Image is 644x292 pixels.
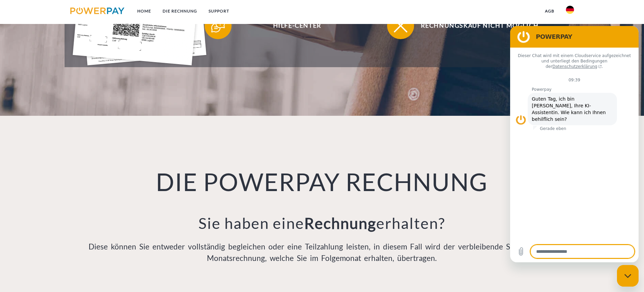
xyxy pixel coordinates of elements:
[387,12,563,39] button: Rechnungskauf nicht möglich
[566,6,574,14] img: de
[397,12,563,39] span: Rechnungskauf nicht möglich
[132,5,157,17] a: Home
[85,166,559,197] h1: DIE POWERPAY RECHNUNG
[210,17,226,34] img: qb_help.svg
[203,5,235,17] a: SUPPORT
[510,26,639,262] iframe: Messaging-Fenster
[539,5,560,17] a: agb
[205,12,380,39] button: Hilfe-Center
[85,241,559,264] p: Diese können Sie entweder vollständig begleichen oder eine Teilzahlung leisten, in diesem Fall wi...
[617,265,639,287] iframe: Schaltfläche zum Öffnen des Messaging-Fensters; Konversation läuft
[157,5,203,17] a: DIE RECHNUNG
[304,214,376,232] b: Rechnung
[214,12,380,39] span: Hilfe-Center
[70,7,125,14] img: logo-powerpay.svg
[392,17,409,34] img: qb_close.svg
[85,214,559,233] h3: Sie haben eine erhalten?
